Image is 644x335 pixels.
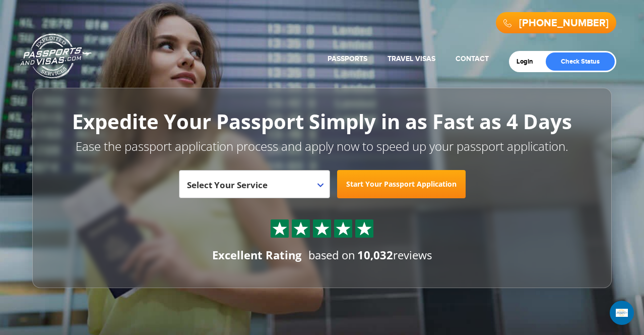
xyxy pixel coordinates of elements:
[357,247,393,262] strong: 10,032
[55,138,589,155] p: Ease the passport application process and apply now to speed up your passport application.
[337,170,466,198] a: Start Your Passport Application
[187,174,319,202] span: Select Your Service
[272,221,287,236] img: Sprite St
[388,54,435,63] a: Travel Visas
[55,110,589,133] h1: Expedite Your Passport Simply in as Fast as 4 Days
[308,247,355,262] span: based on
[328,54,367,63] a: Passports
[546,52,615,71] a: Check Status
[519,17,609,29] a: [PHONE_NUMBER]
[212,247,301,263] div: Excellent Rating
[456,54,489,63] a: Contact
[357,247,432,262] span: reviews
[187,179,268,191] span: Select Your Service
[293,221,308,236] img: Sprite St
[336,221,351,236] img: Sprite St
[20,33,92,79] a: Passports & [DOMAIN_NAME]
[610,301,634,325] div: Open Intercom Messenger
[314,221,330,236] img: Sprite St
[179,170,330,198] span: Select Your Service
[357,221,372,236] img: Sprite St
[517,58,540,66] a: Login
